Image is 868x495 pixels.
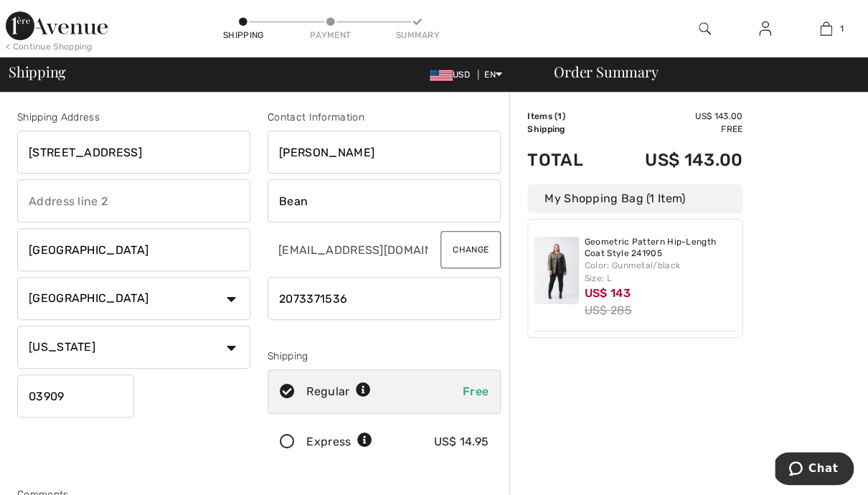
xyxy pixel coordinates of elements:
[527,110,605,123] td: Items ( )
[537,65,859,79] div: Order Summary
[605,123,742,136] td: Free
[557,111,562,121] span: 1
[747,20,783,38] a: Sign In
[585,303,632,317] s: US$ 285
[699,20,711,37] img: search the website
[759,20,771,37] img: My Info
[306,383,370,400] div: Regular
[268,179,501,222] input: Last name
[268,228,429,271] input: E-mail
[306,433,372,451] div: Express
[268,131,501,174] input: First name
[17,179,250,222] input: Address line 2
[268,277,501,320] input: Mobile
[605,136,742,184] td: US$ 143.00
[839,22,843,35] span: 1
[430,70,476,80] span: USD
[585,237,737,259] a: Geometric Pattern Hip-Length Coat Style 241905
[527,123,605,136] td: Shipping
[396,29,439,42] div: Summary
[268,349,501,364] div: Shipping
[268,110,501,125] div: Contact Information
[222,29,265,42] div: Shipping
[17,374,134,418] input: Zip/Postal Code
[309,29,352,42] div: Payment
[6,11,108,40] img: 1ère Avenue
[775,452,854,488] iframe: Opens a widget where you can chat to one of our agents
[430,70,453,81] img: US Dollar
[796,20,856,37] a: 1
[463,385,489,398] span: Free
[585,259,737,285] div: Color: Gunmetal/black Size: L
[17,228,250,271] input: City
[527,184,742,213] div: My Shopping Bag (1 Item)
[440,231,501,268] button: Change
[605,110,742,123] td: US$ 143.00
[484,70,502,80] span: EN
[585,286,631,300] span: US$ 143
[17,110,250,125] div: Shipping Address
[527,136,605,184] td: Total
[17,131,250,174] input: Address line 1
[6,40,93,53] div: < Continue Shopping
[534,237,579,304] img: Geometric Pattern Hip-Length Coat Style 241905
[820,20,832,37] img: My Bag
[9,65,66,79] span: Shipping
[433,433,489,451] div: US$ 14.95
